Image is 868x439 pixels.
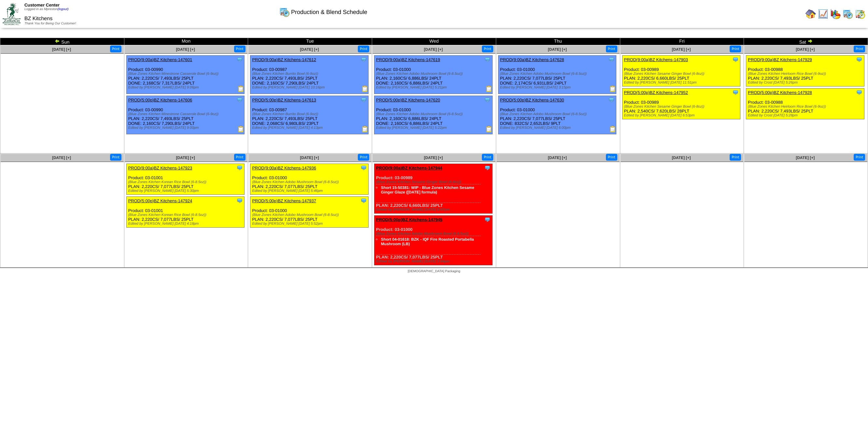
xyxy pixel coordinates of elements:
span: [DATE] [+] [548,155,567,160]
a: PROD(5:00p)BZ Kitchens-147620 [376,98,440,102]
img: calendarprod.gif [279,7,290,17]
div: Edited by [PERSON_NAME] [DATE] 5:46pm [252,189,368,193]
img: Production Report [238,86,244,92]
div: Product: 03-01000 PLAN: 2,160CS / 6,886LBS / 24PLT DONE: 2,160CS / 6,886LBS / 24PLT [374,96,493,134]
button: Print [606,46,617,52]
a: PROD(9:00a)BZ Kitchens-147929 [748,57,812,62]
img: ZoRoCo_Logo(Green%26Foil)%20jpg.webp [3,3,21,25]
img: graph.gif [830,9,841,19]
div: Edited by Crost [DATE] 5:28pm [748,113,864,117]
div: Product: 03-01000 PLAN: 2,220CS / 7,077LBS / 25PLT [250,197,369,228]
a: [DATE] [+] [796,47,815,52]
div: (Blue Zones Kitchen Burrito Bowl (6-9oz)) [252,72,368,76]
img: Production Report [362,86,368,92]
td: Mon [124,38,248,45]
td: Wed [372,38,496,45]
img: Tooltip [360,197,367,204]
div: (Blue Zones Kitchen Korean Rice Bowl (6-8.5oz)) [128,213,245,217]
img: Tooltip [236,97,243,103]
img: Tooltip [360,165,367,171]
div: (Blue Zones Kitchen Sesame Ginger Bowl (6-8oz)) [624,105,740,109]
img: Production Report [609,86,616,92]
div: (Blue Zones Kitchen Sesame Ginger Bowl (6-8oz)) [376,180,492,184]
div: (Blue Zones Kitchen Adobo Mushroom Bowl (6-8.5oz)) [500,112,616,116]
span: Production & Blend Schedule [291,9,367,16]
div: Edited by [PERSON_NAME] [DATE] 10:16pm [252,86,368,89]
img: Tooltip [856,56,862,63]
img: arrowright.gif [807,38,813,44]
button: Print [110,154,121,161]
div: Product: 03-01001 PLAN: 2,220CS / 7,077LBS / 25PLT [126,164,245,195]
div: (Blue Zones Kitchen Adobo Mushroom Bowl (6-8.5oz)) [376,72,492,76]
a: [DATE] [+] [796,155,815,160]
a: Short 04-01618: BZK - IQF Fire Roasted Portabella Mushroom (LB) [381,237,474,246]
img: Tooltip [484,216,491,223]
a: [DATE] [+] [672,155,691,160]
button: Print [358,46,369,52]
button: Print [358,154,369,161]
img: Tooltip [236,56,243,63]
a: [DATE] [+] [52,155,71,160]
img: line_graph.gif [818,9,828,19]
img: Tooltip [484,97,491,103]
div: Edited by [PERSON_NAME] [DATE] 5:22pm [376,126,492,130]
div: Product: 03-00989 PLAN: 2,220CS / 6,660LBS / 25PLT [374,164,493,214]
div: (Blue Zones Kitchen Heirloom Rice Bowl (6-9oz)) [748,105,864,109]
a: [DATE] [+] [548,47,567,52]
button: Print [234,46,245,52]
img: Tooltip [484,165,491,171]
button: Print [854,154,865,161]
div: Product: 03-01000 PLAN: 2,220CS / 7,077LBS / 25PLT [250,164,369,195]
button: Print [854,46,865,52]
img: Tooltip [856,89,862,96]
a: PROD(5:00p)BZ Kitchens-147924 [128,198,192,203]
div: (Blue Zones Kitchen Heirloom Rice Bowl (6-9oz)) [748,72,864,76]
div: Edited by [PERSON_NAME] [DATE] 4:13pm [252,126,368,130]
div: Edited by [PERSON_NAME] [DATE] 3:04pm [376,259,492,263]
div: (Blue Zones Kitchen Adobo Mushroom Bowl (6-8.5oz)) [500,72,616,76]
img: calendarprod.gif [843,9,853,19]
span: [DATE] [+] [176,155,195,160]
span: [DEMOGRAPHIC_DATA] Packaging [408,270,460,273]
div: Edited by [PERSON_NAME] [DATE] 3:15pm [500,86,616,89]
a: [DATE] [+] [52,47,71,52]
span: Logged in as Mpreston [24,7,69,11]
td: Sat [744,38,868,45]
img: Tooltip [608,56,615,63]
button: Print [606,154,617,161]
button: Print [482,46,493,52]
button: Print [730,154,741,161]
td: Sun [0,38,124,45]
td: Thu [496,38,620,45]
div: (Blue Zones Kitchen Adobo Mushroom Bowl (6-8.5oz)) [252,180,368,184]
a: PROD(5:00p)BZ Kitchens-147952 [624,90,688,95]
a: PROD(9:00a)BZ Kitchens-147619 [376,57,440,62]
span: BZ Kitchens [24,16,52,21]
a: [DATE] [+] [424,47,443,52]
img: Tooltip [608,97,615,103]
a: PROD(9:00a)BZ Kitchens-147923 [128,166,192,170]
img: Tooltip [236,197,243,204]
img: Production Report [486,126,492,132]
div: Product: 03-01000 PLAN: 2,220CS / 7,077LBS / 25PLT DONE: 832CS / 2,652LBS / 9PLT [498,96,616,134]
img: Tooltip [360,97,367,103]
a: PROD(9:00a)BZ Kitchens-147628 [500,57,564,62]
div: Edited by [PERSON_NAME] [DATE] 9:00pm [128,126,245,130]
div: Product: 03-00990 PLAN: 2,220CS / 7,493LBS / 25PLT DONE: 2,160CS / 7,290LBS / 24PLT [126,96,245,134]
img: Tooltip [236,165,243,171]
div: Edited by [PERSON_NAME] [DATE] 5:30pm [128,189,245,193]
div: Product: 03-01000 PLAN: 2,220CS / 7,077LBS / 25PLT [374,216,493,265]
a: [DATE] [+] [672,47,691,52]
div: Product: 03-01001 PLAN: 2,220CS / 7,077LBS / 25PLT [126,197,245,228]
div: Product: 03-00988 PLAN: 2,220CS / 7,493LBS / 25PLT [746,88,864,119]
div: Product: 03-00987 PLAN: 2,220CS / 7,493LBS / 25PLT DONE: 2,068CS / 6,980LBS / 23PLT [250,96,369,134]
span: [DATE] [+] [300,155,319,160]
div: Edited by [PERSON_NAME] [DATE] 6:53pm [624,113,740,117]
button: Print [482,154,493,161]
div: Edited by [PERSON_NAME] [DATE] 4:18pm [128,222,245,226]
